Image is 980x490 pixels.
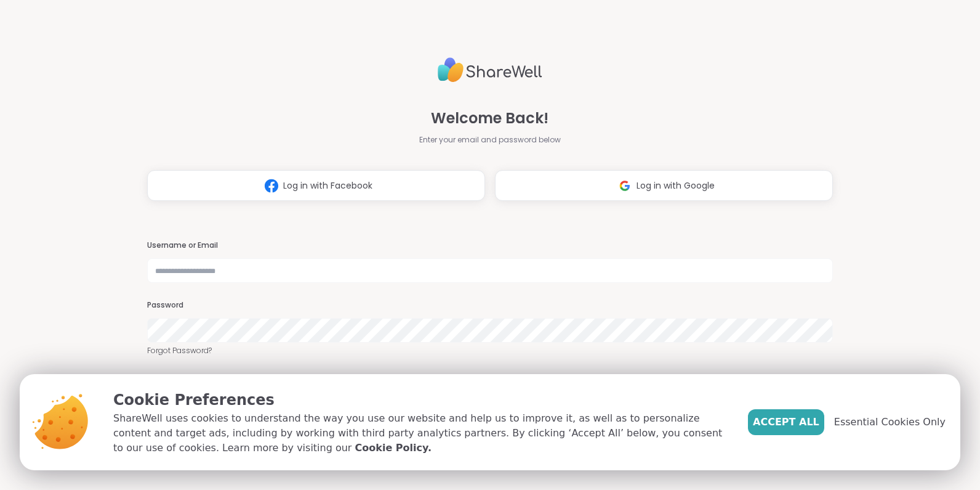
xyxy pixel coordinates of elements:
span: Log in with Google [637,179,715,192]
span: Essential Cookies Only [834,415,946,430]
span: Welcome Back! [431,107,548,129]
span: Enter your email and password below [419,134,561,145]
p: ShareWell uses cookies to understand the way you use our website and help us to improve it, as we... [113,411,728,455]
p: Cookie Preferences [113,389,728,411]
h3: Password [147,300,833,311]
img: ShareWell Logomark [613,174,637,197]
button: Log in with Facebook [147,170,485,201]
a: Cookie Policy. [355,441,432,455]
h3: Username or Email [147,240,833,251]
img: ShareWell Logo [438,52,542,88]
span: Log in with Facebook [283,179,372,192]
button: Accept All [748,409,824,435]
img: ShareWell Logomark [260,174,283,197]
span: Accept All [753,415,819,430]
button: Log in with Google [495,170,833,201]
a: Forgot Password? [147,345,833,356]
